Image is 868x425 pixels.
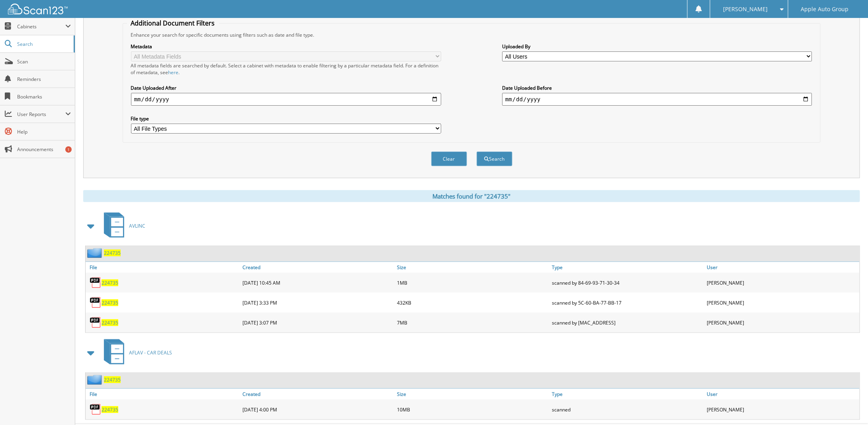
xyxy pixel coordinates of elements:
[86,262,240,273] a: File
[127,31,817,38] div: Enhance your search for specific documents using filters such as date and file type.
[90,317,102,329] img: PDF.png
[395,315,550,331] div: 7MB
[705,262,860,273] a: User
[502,43,812,50] label: Uploaded By
[102,279,118,286] a: 224735
[168,69,179,76] a: here
[17,76,71,83] span: Reminders
[127,19,219,28] legend: Additional Document Filters
[17,111,65,118] span: User Reports
[17,58,71,65] span: Scan
[17,41,70,47] span: Search
[240,262,395,273] a: Created
[705,401,860,417] div: [PERSON_NAME]
[131,62,441,76] div: All metadata fields are searched by default. Select a cabinet with metadata to enable filtering b...
[240,275,395,291] div: [DATE] 10:45 AM
[102,319,118,326] a: 224735
[550,401,705,417] div: scanned
[395,262,550,273] a: Size
[477,152,512,166] button: Search
[17,128,71,135] span: Help
[87,375,104,385] img: folder2.png
[705,295,860,311] div: [PERSON_NAME]
[723,7,768,12] span: [PERSON_NAME]
[502,93,812,106] input: end
[90,403,102,415] img: PDF.png
[90,297,102,309] img: PDF.png
[8,4,68,14] img: scan123-logo-white.svg
[550,315,705,331] div: scanned by [MAC_ADDRESS]
[99,210,145,242] a: AVLINC
[17,93,71,100] span: Bookmarks
[104,376,121,383] a: 224735
[550,389,705,399] a: Type
[90,277,102,289] img: PDF.png
[705,275,860,291] div: [PERSON_NAME]
[395,389,550,399] a: Size
[131,43,441,50] label: Metadata
[431,152,467,166] button: Clear
[705,389,860,399] a: User
[17,146,71,153] span: Announcements
[395,401,550,417] div: 10MB
[129,222,145,229] span: AVLINC
[550,262,705,273] a: Type
[395,295,550,311] div: 432KB
[129,349,172,356] span: AFLAV - CAR DEALS
[240,401,395,417] div: [DATE] 4:00 PM
[102,299,118,306] a: 224735
[104,250,121,256] a: 224735
[83,190,860,202] div: Matches found for "224735"
[102,406,118,413] a: 224735
[240,295,395,311] div: [DATE] 3:33 PM
[86,389,240,399] a: File
[550,295,705,311] div: scanned by 5C-60-BA-77-BB-17
[131,85,441,91] label: Date Uploaded After
[395,275,550,291] div: 1MB
[17,23,65,30] span: Cabinets
[240,315,395,331] div: [DATE] 3:07 PM
[65,146,72,153] div: 1
[99,337,172,368] a: AFLAV - CAR DEALS
[240,389,395,399] a: Created
[550,275,705,291] div: scanned by 84-69-93-71-30-34
[131,93,441,106] input: start
[705,315,860,331] div: [PERSON_NAME]
[801,7,849,12] span: Apple Auto Group
[131,115,441,122] label: File type
[87,248,104,258] img: folder2.png
[502,85,812,91] label: Date Uploaded Before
